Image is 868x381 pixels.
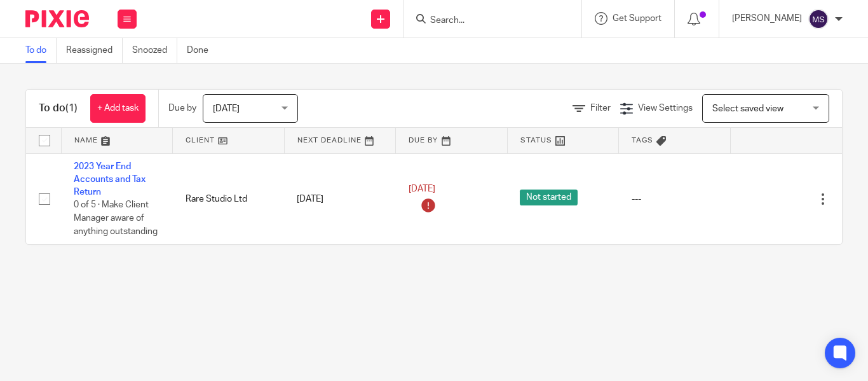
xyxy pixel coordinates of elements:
span: [DATE] [213,104,240,113]
img: Pixie [25,10,89,27]
td: Rare Studio Ltd [173,153,285,244]
span: Select saved view [712,104,783,113]
a: To do [25,38,57,63]
div: --- [632,193,718,205]
span: [DATE] [409,184,435,193]
p: [PERSON_NAME] [732,12,802,25]
a: + Add task [90,94,146,123]
a: Reassigned [66,38,123,63]
span: (1) [65,103,78,113]
a: Snoozed [132,38,177,63]
span: Not started [520,190,578,205]
h1: To do [39,102,78,115]
span: 0 of 5 · Make Client Manager aware of anything outstanding [74,201,158,236]
span: Get Support [613,14,661,23]
a: 2023 Year End Accounts and Tax Return [74,162,146,197]
img: svg%3E [808,9,829,29]
p: Due by [168,102,196,114]
input: Search [429,15,543,27]
span: Filter [590,104,611,113]
a: Done [187,38,218,63]
td: [DATE] [284,153,396,244]
span: Tags [632,137,653,144]
span: View Settings [638,104,693,113]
